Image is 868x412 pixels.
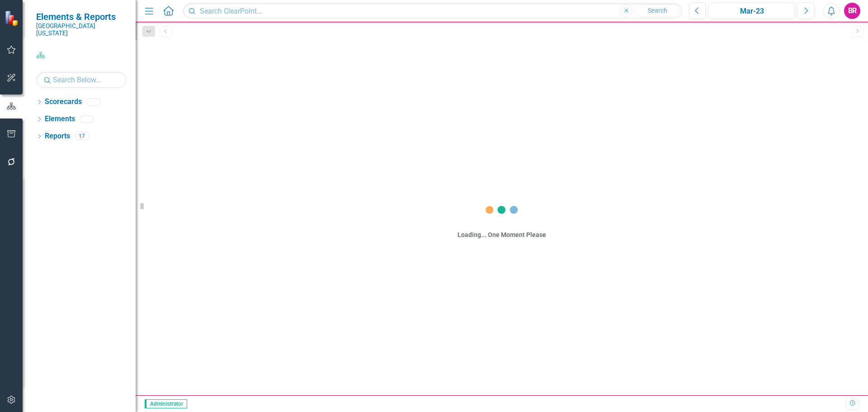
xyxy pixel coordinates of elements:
img: ClearPoint Strategy [4,9,21,27]
div: Loading... One Moment Please [458,230,546,239]
button: Mar-23 [708,3,795,19]
button: Search [635,5,680,17]
button: BR [844,3,860,19]
a: Reports [45,131,70,142]
div: 17 [75,133,89,140]
small: [GEOGRAPHIC_DATA][US_STATE] [36,22,127,37]
span: Administrator [145,399,187,408]
span: Elements & Reports [36,11,127,22]
span: Search [648,7,667,14]
input: Search ClearPoint... [183,3,682,19]
div: Mar-23 [712,6,792,17]
a: Elements [45,114,75,124]
a: Scorecards [45,97,82,107]
input: Search Below... [36,72,127,88]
